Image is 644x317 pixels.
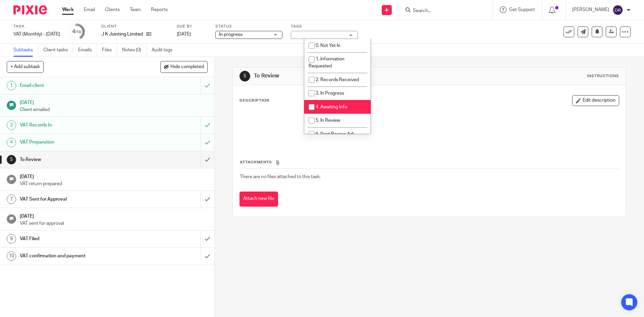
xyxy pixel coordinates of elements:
label: Status [215,24,282,29]
p: J K Jointing Limited [101,31,143,38]
img: Pixie [13,5,47,14]
span: Hide completed [170,64,204,70]
button: + Add subtask [7,61,44,72]
button: Attach new file [239,192,278,207]
div: VAT (Monthly) - August 2025 [13,31,60,38]
label: Client [101,24,168,29]
span: In progress [219,32,243,37]
a: Team [130,6,141,13]
button: Hide completed [160,61,208,72]
a: Work [62,6,74,13]
a: Email [84,6,95,13]
span: [DATE] [177,32,191,37]
h1: VAT Preparation [20,137,136,147]
a: Client tasks [43,44,73,57]
span: 4. Awaiting Info [316,105,347,109]
div: 10 [7,251,16,261]
div: 9 [7,234,16,244]
div: 4 [72,28,81,36]
h1: To Review [20,155,136,165]
a: Notes (0) [122,44,147,57]
label: Tags [291,24,358,29]
span: 1. Information Requested [309,57,344,68]
a: Audit logs [152,44,177,57]
div: 3 [7,120,16,130]
a: Reports [151,6,168,13]
p: [PERSON_NAME] [572,6,609,13]
div: 7 [7,195,16,204]
h1: [DATE] [20,98,208,106]
h1: [DATE] [20,211,208,220]
label: Due by [177,24,207,29]
h1: VAT confirmation and payment [20,251,136,261]
span: 0. Not Yet In [316,43,340,48]
div: 5 [7,155,16,164]
input: Search [412,8,473,14]
a: Emails [78,44,97,57]
span: There are no files attached to this task. [240,174,321,179]
div: 5 [239,71,250,82]
span: 6. Post Review Adj [316,132,354,137]
p: Client emailed [20,106,208,113]
span: 3. In Progress [316,91,344,96]
h1: [DATE] [20,172,208,180]
a: Files [102,44,117,57]
span: 5. In Review [316,118,340,123]
span: Get Support [509,7,535,12]
span: 2. Records Received [316,77,359,82]
h1: Email client [20,81,136,91]
div: VAT (Monthly) - [DATE] [13,31,60,38]
h1: VAT Filed [20,234,136,244]
h1: To Review [254,72,444,80]
p: VAT return prepared [20,180,208,187]
p: Description [239,98,269,103]
button: Edit description [572,95,619,106]
h1: VAT Sent for Approval [20,194,136,204]
img: svg%3E [612,5,623,15]
small: /10 [75,30,81,34]
div: 4 [7,138,16,147]
span: Attachments [240,160,272,164]
h1: VAT Records In [20,120,136,130]
a: Clients [105,6,120,13]
div: Instructions [587,73,619,79]
div: 1 [7,81,16,90]
label: Task [13,24,60,29]
p: VAT sent for approval [20,220,208,227]
a: Subtasks [13,44,38,57]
